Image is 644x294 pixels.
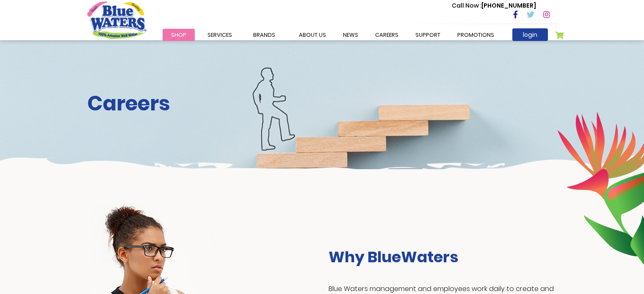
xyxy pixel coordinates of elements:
a: News [334,29,367,41]
a: support [407,29,449,41]
img: career-intro-leaves.png [557,111,644,264]
span: Call Now : [452,1,481,10]
h3: Why BlueWaters [329,248,557,266]
a: about us [290,29,334,41]
span: Services [207,31,232,39]
a: store logo [87,1,146,38]
a: login [512,28,548,41]
a: Promotions [449,29,503,41]
span: Brands [253,31,275,39]
h2: Careers [87,91,557,116]
p: [PHONE_NUMBER] [452,1,536,10]
a: careers [367,29,407,41]
span: Shop [171,31,186,39]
